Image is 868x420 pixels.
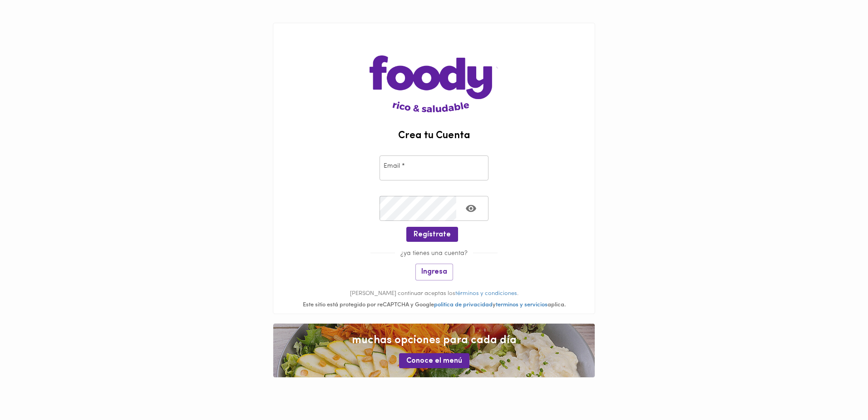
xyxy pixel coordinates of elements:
[421,268,447,276] span: Ingresa
[370,23,498,112] img: logo-main-page.png
[406,357,462,365] span: Conoce el menú
[815,367,859,411] iframe: Messagebird Livechat Widget
[496,302,547,308] a: terminos y servicios
[282,333,586,348] span: muchas opciones para cada día
[455,290,517,296] a: términos y condiciones
[414,230,451,239] span: Regístrate
[434,302,493,308] a: politica de privacidad
[380,155,488,180] input: pepitoperez@gmail.com
[273,301,595,310] div: Este sitio está protegido por reCAPTCHA y Google y aplica.
[395,250,473,257] span: ¿ya tienes una cuenta?
[415,264,453,280] button: Ingresa
[406,227,458,242] button: Regístrate
[399,353,469,368] button: Conoce el menú
[273,290,595,298] p: [PERSON_NAME] continuar aceptas los .
[460,197,482,220] button: Toggle password visibility
[273,130,595,141] h2: Crea tu Cuenta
